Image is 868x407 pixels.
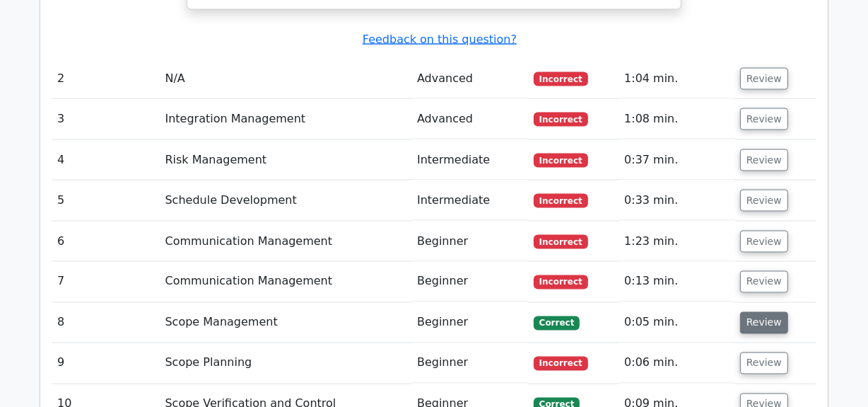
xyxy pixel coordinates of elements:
button: Review [740,312,788,334]
button: Review [740,149,788,171]
span: Incorrect [534,113,588,127]
a: Feedback on this question? [363,33,517,46]
button: Review [740,108,788,130]
td: Communication Management [160,262,412,302]
td: 6 [52,222,160,262]
button: Review [740,68,788,90]
td: Integration Management [160,99,412,139]
td: N/A [160,59,412,99]
td: Beginner [411,262,528,302]
td: 5 [52,180,160,221]
td: 9 [52,343,160,384]
td: Beginner [411,303,528,343]
td: 1:08 min. [618,99,734,139]
span: Correct [534,316,580,331]
span: Incorrect [534,72,588,86]
td: Scope Management [160,303,412,343]
td: Advanced [411,99,528,139]
td: 3 [52,99,160,139]
td: 4 [52,140,160,180]
td: Schedule Development [160,180,412,221]
td: Intermediate [411,180,528,221]
td: 7 [52,262,160,302]
span: Incorrect [534,194,588,208]
span: Incorrect [534,235,588,249]
td: Intermediate [411,140,528,180]
button: Review [740,190,788,212]
td: Beginner [411,222,528,262]
td: 0:37 min. [618,140,734,180]
td: Scope Planning [160,343,412,384]
td: 8 [52,303,160,343]
button: Review [740,231,788,253]
td: 1:23 min. [618,222,734,262]
span: Incorrect [534,357,588,371]
span: Incorrect [534,154,588,168]
td: Risk Management [160,140,412,180]
td: 0:05 min. [618,303,734,343]
button: Review [740,271,788,293]
td: 2 [52,59,160,99]
button: Review [740,352,788,374]
td: Communication Management [160,222,412,262]
td: 0:06 min. [618,343,734,384]
td: 1:04 min. [618,59,734,99]
td: 0:33 min. [618,180,734,221]
td: Advanced [411,59,528,99]
td: 0:13 min. [618,262,734,302]
span: Incorrect [534,275,588,290]
td: Beginner [411,343,528,384]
